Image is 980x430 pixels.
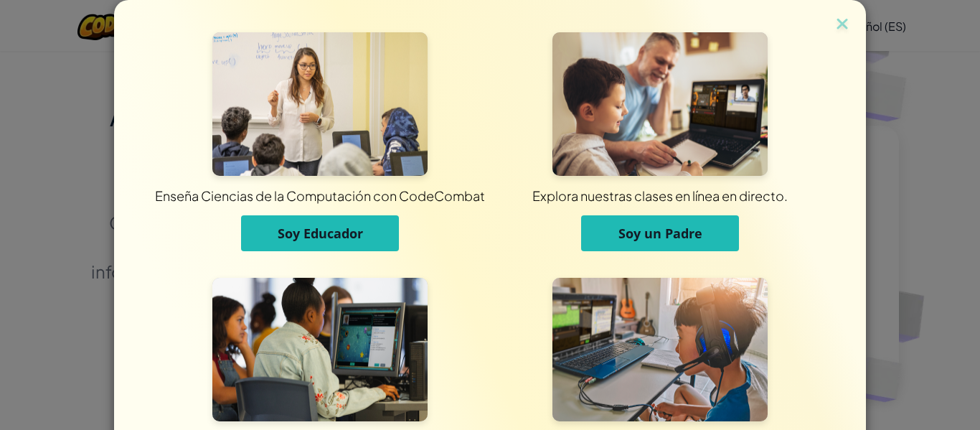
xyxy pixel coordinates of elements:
span: Soy un Padre [618,225,702,242]
img: close icon [833,14,852,36]
button: Soy Educador [241,215,399,251]
img: Para Individuos [552,278,768,421]
img: Para Padres [552,32,768,176]
button: Soy un Padre [581,215,739,251]
span: Soy Educador [278,225,363,242]
img: Para Estudiantes [212,278,428,421]
img: Para Educadores [212,32,428,176]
